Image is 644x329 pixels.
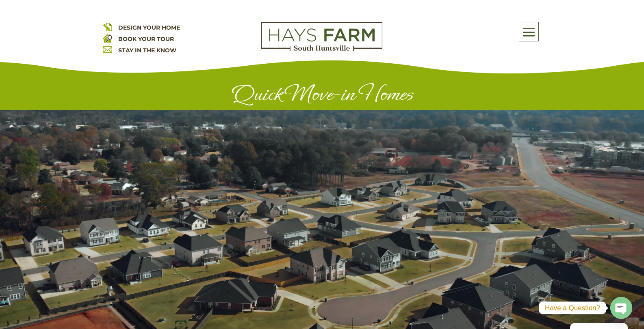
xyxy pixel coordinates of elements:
[103,33,112,43] img: book your home tour
[118,35,174,43] a: BOOK YOUR TOUR
[103,82,542,110] h1: Quick Move-in Homes
[118,47,176,54] a: STAY IN THE KNOW
[261,45,382,53] a: hays farm homes huntsville development
[261,22,382,51] img: Logo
